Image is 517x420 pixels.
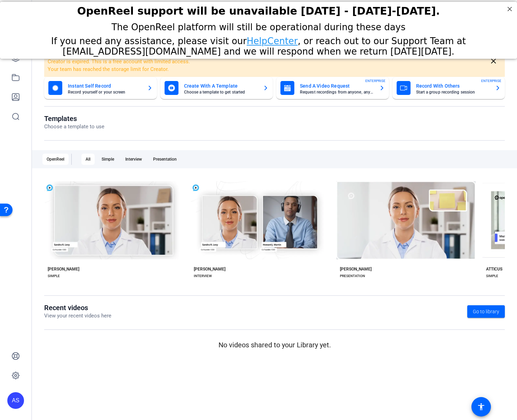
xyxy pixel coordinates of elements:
span: The OpenReel platform will still be operational during these days [111,20,405,31]
mat-card-title: Create With A Template [184,82,258,90]
a: HelpCenter [247,34,298,45]
button: Create With A TemplateChoose a template to get started [160,77,273,99]
mat-icon: accessibility [477,403,485,411]
button: Send A Video RequestRequest recordings from anyone, anywhereENTERPRISE [276,77,389,99]
div: SIMPLE [486,273,498,279]
li: Creator is expired. This is a free account with limited access. [48,58,416,66]
button: Instant Self RecordRecord yourself or your screen [44,77,157,99]
div: Close Step [505,3,514,12]
mat-card-title: Instant Self Record [68,82,142,90]
mat-card-subtitle: Start a group recording session [416,90,490,94]
span: Go to library [473,308,499,315]
div: OpenReel [42,154,69,165]
p: Choose a template to use [44,123,104,131]
p: No videos shared to your Library yet. [44,340,505,350]
span: ENTERPRISE [481,78,501,83]
button: Record With OthersStart a group recording sessionENTERPRISE [392,77,505,99]
div: All [81,154,95,165]
div: [PERSON_NAME] [194,266,225,272]
div: Interview [121,154,146,165]
div: AS [7,392,24,409]
mat-card-subtitle: Record yourself or your screen [68,90,142,94]
mat-card-title: Send A Video Request [300,82,374,90]
div: SIMPLE [48,273,60,279]
div: Presentation [149,154,181,165]
li: Your team has reached the storage limit for Creator. [48,65,416,73]
mat-card-subtitle: Choose a template to get started [184,90,258,94]
mat-icon: close [489,57,498,66]
h1: Recent videos [44,304,111,312]
div: Simple [97,154,118,165]
p: View your recent videos here [44,312,111,320]
mat-card-title: Record With Others [416,82,490,90]
mat-card-subtitle: Request recordings from anyone, anywhere [300,90,374,94]
div: INTERVIEW [194,273,212,279]
div: [PERSON_NAME] [48,266,79,272]
div: [PERSON_NAME] [340,266,372,272]
span: If you need any assistance, please visit our , or reach out to our Support Team at [EMAIL_ADDRESS... [51,34,466,55]
div: PRESENTATION [340,273,365,279]
div: ATTICUS [486,266,502,272]
h2: OpenReel support will be unavailable Thursday - Friday, October 16th-17th. [9,3,508,15]
h1: Templates [44,114,104,123]
span: ENTERPRISE [365,78,385,83]
a: Go to library [467,305,505,318]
